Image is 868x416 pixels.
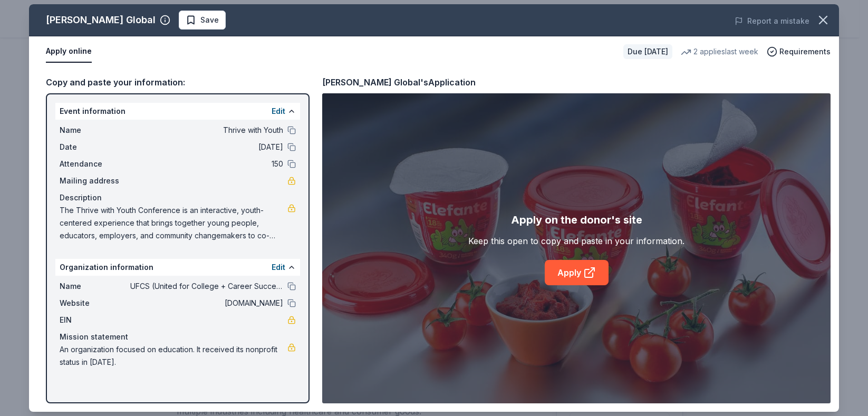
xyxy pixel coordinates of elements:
span: Attendance [60,158,130,170]
span: 150 [130,158,283,170]
div: [PERSON_NAME] Global [46,12,156,28]
span: The Thrive with Youth Conference is an interactive, youth-centered experience that brings togethe... [60,204,287,242]
span: Mailing address [60,175,130,187]
span: Requirements [779,45,831,58]
div: Organization information [55,259,300,276]
button: Save [179,11,226,30]
div: Mission statement [60,331,296,343]
div: 2 applies last week [681,45,758,58]
div: Description [60,191,296,204]
span: Name [60,280,130,293]
span: [DOMAIN_NAME] [130,297,283,309]
button: Requirements [767,45,831,58]
span: Website [60,297,130,309]
div: Keep this open to copy and paste in your information. [468,235,684,247]
button: Apply online [46,41,92,63]
button: Edit [272,261,285,274]
a: Apply [545,260,609,285]
span: [DATE] [130,141,283,153]
span: Date [60,141,130,153]
span: EIN [60,314,130,326]
span: Thrive with Youth [130,124,283,137]
div: Due [DATE] [623,44,672,59]
div: Event information [55,103,300,120]
button: Report a mistake [735,15,809,27]
div: Copy and paste your information: [46,75,310,89]
div: [PERSON_NAME] Global's Application [322,75,476,89]
button: Edit [272,105,285,118]
span: Name [60,124,130,137]
span: Save [200,14,219,26]
span: UFCS (United for College + Career Success) [130,280,283,293]
span: An organization focused on education. It received its nonprofit status in [DATE]. [60,343,287,369]
div: Apply on the donor's site [511,211,642,228]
